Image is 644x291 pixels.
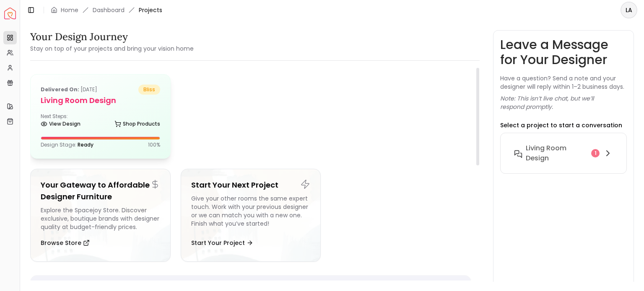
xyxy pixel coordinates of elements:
[41,85,97,95] p: [DATE]
[500,74,627,91] p: Have a question? Send a note and your designer will reply within 1–2 business days.
[139,6,162,14] span: Projects
[621,3,636,18] span: LA
[61,6,78,14] a: Home
[41,206,160,231] div: Explore the Spacejoy Store. Discover exclusive, boutique brands with designer quality at budget-f...
[41,86,79,93] b: Delivered on:
[191,194,311,231] div: Give your other rooms the same expert touch. Work with your previous designer or we can match you...
[93,6,125,14] a: Dashboard
[4,8,16,19] a: Spacejoy
[41,113,160,130] div: Next Steps:
[4,8,16,19] img: Spacejoy Logo
[591,149,600,157] div: 1
[51,6,162,14] nav: breadcrumb
[41,118,80,130] a: View Design
[41,95,160,106] h5: Living Room design
[500,94,627,111] p: Note: This isn’t live chat, but we’ll respond promptly.
[41,234,90,251] button: Browse Store
[500,121,622,129] p: Select a project to start a conversation
[30,169,171,262] a: Your Gateway to Affordable Designer FurnitureExplore the Spacejoy Store. Discover exclusive, bout...
[41,179,160,203] h5: Your Gateway to Affordable Designer Furniture
[500,37,627,67] h3: Leave a Message for Your Designer
[526,143,588,163] h6: Living Room design
[30,44,194,53] small: Stay on top of your projects and bring your vision home
[30,30,194,44] h3: Your Design Journey
[507,140,620,167] button: Living Room design1
[41,142,93,148] p: Design Stage:
[148,142,160,148] p: 100 %
[78,141,93,148] span: Ready
[181,169,321,262] a: Start Your Next ProjectGive your other rooms the same expert touch. Work with your previous desig...
[138,85,160,95] span: bliss
[191,234,253,251] button: Start Your Project
[621,2,637,18] button: LA
[114,118,160,130] a: Shop Products
[191,179,311,191] h5: Start Your Next Project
